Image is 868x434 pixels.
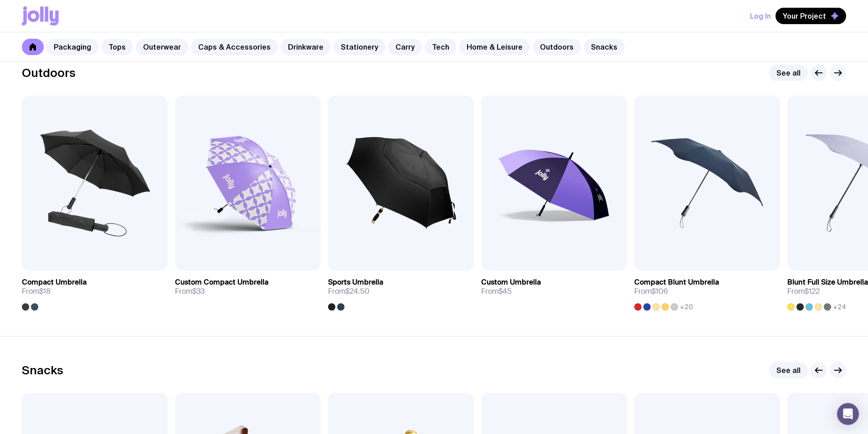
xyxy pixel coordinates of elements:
span: From [22,287,51,296]
span: Your Project [783,11,826,20]
a: Compact Blunt UmbrellaFrom$106+20 [634,271,780,311]
span: From [481,287,512,296]
h3: Compact Umbrella [22,278,87,287]
a: Snacks [584,39,625,55]
span: From [328,287,370,296]
a: Custom Compact UmbrellaFrom$33 [175,271,321,303]
h2: Snacks [22,363,63,377]
span: +20 [680,303,693,311]
span: $122 [805,286,820,296]
h3: Blunt Full Size Umbrella [787,278,868,287]
a: Stationery [334,39,385,55]
a: Compact UmbrellaFrom$18 [22,271,168,311]
a: Tops [101,39,133,55]
a: Drinkware [281,39,331,55]
span: +24 [833,303,846,311]
span: $18 [39,286,51,296]
h2: Outdoors [22,66,76,80]
button: Your Project [776,8,846,24]
div: Open Intercom Messenger [837,403,859,425]
span: From [787,287,820,296]
h3: Compact Blunt Umbrella [634,278,719,287]
a: Packaging [46,39,98,55]
h3: Sports Umbrella [328,278,383,287]
h3: Custom Umbrella [481,278,541,287]
span: From [634,287,668,296]
span: $45 [498,286,512,296]
span: $33 [192,286,205,296]
span: From [175,287,205,296]
a: Sports UmbrellaFrom$24.50 [328,271,474,311]
a: Custom UmbrellaFrom$45 [481,271,627,303]
a: See all [769,362,808,378]
span: $24.50 [345,286,370,296]
span: $106 [652,286,668,296]
h3: Custom Compact Umbrella [175,278,268,287]
a: Carry [388,39,422,55]
a: Tech [425,39,457,55]
a: Caps & Accessories [191,39,278,55]
button: Log In [750,8,771,24]
a: Outdoors [533,39,581,55]
a: See all [769,65,808,81]
a: Home & Leisure [459,39,530,55]
a: Outerwear [136,39,188,55]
